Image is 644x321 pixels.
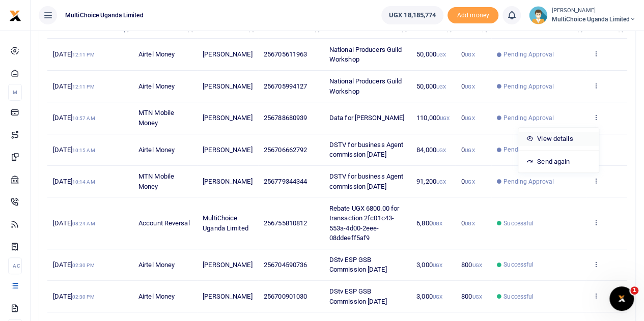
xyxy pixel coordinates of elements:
li: Toup your wallet [447,7,498,24]
a: Send again [518,155,599,169]
span: [DATE] [53,219,95,227]
span: [DATE] [53,146,95,154]
span: Pending Approval [503,113,554,123]
small: UGX [436,148,446,153]
span: National Producers Guild Workshop [329,46,402,64]
span: 256705611963 [264,50,307,58]
span: DSTV for business Agent commission [DATE] [329,141,403,159]
span: 256706662792 [264,146,307,154]
small: UGX [465,148,474,153]
span: [PERSON_NAME] [203,82,252,90]
span: 84,000 [416,146,446,154]
span: 256755810812 [264,219,307,227]
span: 91,200 [416,178,446,185]
li: Wallet ballance [377,6,447,24]
span: 0 [461,146,474,154]
small: 02:30 PM [72,262,95,268]
img: logo-small [9,10,21,22]
li: Ac [8,257,22,274]
span: Pending Approval [503,177,554,186]
span: Airtel Money [138,261,175,269]
span: Airtel Money [138,293,175,300]
span: 0 [461,178,474,185]
small: UGX [440,115,450,121]
small: UGX [472,294,482,300]
span: Successful [503,260,534,269]
small: UGX [436,179,446,185]
span: 256779344344 [264,178,307,185]
span: Pending Approval [503,82,554,91]
small: UGX [465,179,474,185]
span: MTN Mobile Money [138,109,174,127]
span: [DATE] [53,261,94,269]
iframe: Intercom live chat [609,286,634,311]
span: [DATE] [53,293,94,300]
small: UGX [436,52,446,57]
span: 50,000 [416,50,446,58]
span: 256705994127 [264,82,307,90]
a: Add money [447,11,498,18]
span: 110,000 [416,114,450,122]
small: 10:14 AM [72,179,95,185]
span: Successful [503,219,534,228]
small: UGX [465,115,474,121]
span: [DATE] [53,50,94,58]
small: UGX [433,294,442,300]
small: 10:15 AM [72,148,95,153]
span: [DATE] [53,82,94,90]
span: Airtel Money [138,146,175,154]
small: UGX [433,221,442,226]
span: 0 [461,219,474,227]
small: UGX [465,221,474,226]
span: Pending Approval [503,145,554,154]
span: Add money [447,7,498,24]
span: [PERSON_NAME] [203,146,252,154]
span: 50,000 [416,82,446,90]
span: DStv ESP GSB Commission [DATE] [329,287,387,305]
span: 6,800 [416,219,442,227]
span: 256788680939 [264,114,307,122]
small: UGX [433,262,442,268]
small: UGX [465,52,474,57]
span: 256700901030 [264,293,307,300]
span: Airtel Money [138,82,175,90]
span: MultiChoice Uganda Limited [551,15,636,24]
span: MTN Mobile Money [138,172,174,190]
small: 12:11 PM [72,84,95,90]
span: 0 [461,50,474,58]
span: UGX 18,185,774 [389,10,436,20]
span: DSTV for business Agent commission [DATE] [329,172,403,190]
span: 800 [461,261,482,269]
span: MultiChoice Uganda Limited [203,214,248,232]
span: [PERSON_NAME] [203,293,252,300]
small: UGX [436,84,446,90]
small: 08:24 AM [72,221,95,226]
span: 800 [461,293,482,300]
span: Account Reversal [138,219,190,227]
span: [PERSON_NAME] [203,50,252,58]
span: [PERSON_NAME] [203,114,252,122]
small: 12:11 PM [72,52,95,57]
span: [DATE] [53,114,95,122]
li: M [8,84,22,101]
span: 0 [461,82,474,90]
span: Pending Approval [503,50,554,59]
span: [PERSON_NAME] [203,178,252,185]
span: Successful [503,292,534,301]
span: National Producers Guild Workshop [329,77,402,95]
a: profile-user [PERSON_NAME] MultiChoice Uganda Limited [529,6,636,24]
small: 02:30 PM [72,294,95,300]
span: 256704590736 [264,261,307,269]
span: MultiChoice Uganda Limited [61,11,148,20]
span: DStv ESP GSB Commission [DATE] [329,256,387,274]
span: 1 [630,286,638,295]
a: View details [518,132,599,146]
span: Data for [PERSON_NAME] [329,114,404,122]
span: Rebate UGX 6800.00 for transaction 2fc01c43-553a-4d00-2eee-08ddeeff5af9 [329,205,399,242]
small: [PERSON_NAME] [551,7,636,15]
img: profile-user [529,6,547,24]
span: 0 [461,114,474,122]
span: [DATE] [53,178,95,185]
a: UGX 18,185,774 [381,6,443,24]
span: Airtel Money [138,50,175,58]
